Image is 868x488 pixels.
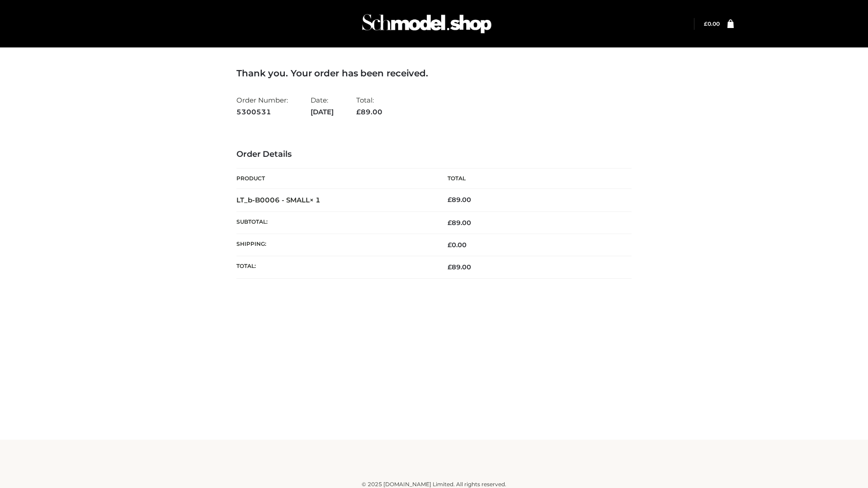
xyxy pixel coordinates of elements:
span: £ [704,20,708,27]
strong: 5300531 [236,106,288,118]
th: Total [434,169,632,189]
span: £ [448,196,452,204]
span: 89.00 [448,219,471,227]
bdi: 0.00 [448,241,467,249]
span: 89.00 [448,263,471,271]
bdi: 0.00 [704,20,720,27]
span: £ [448,241,452,249]
th: Subtotal: [236,211,434,234]
th: Product [236,169,434,189]
span: £ [448,219,452,227]
h3: Thank you. Your order has been received. [236,68,632,79]
img: Schmodel Admin 964 [359,6,495,42]
bdi: 89.00 [448,196,471,204]
strong: [DATE] [311,106,334,118]
th: Total: [236,256,434,278]
th: Shipping: [236,234,434,256]
span: £ [448,263,452,271]
a: £0.00 [704,20,720,27]
strong: LT_b-B0006 - SMALL [236,196,321,204]
span: 89.00 [356,108,382,116]
strong: × 1 [310,196,321,204]
li: Total: [356,92,382,120]
span: £ [356,108,361,116]
li: Order Number: [236,92,288,120]
h3: Order Details [236,150,632,160]
li: Date: [311,92,334,120]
